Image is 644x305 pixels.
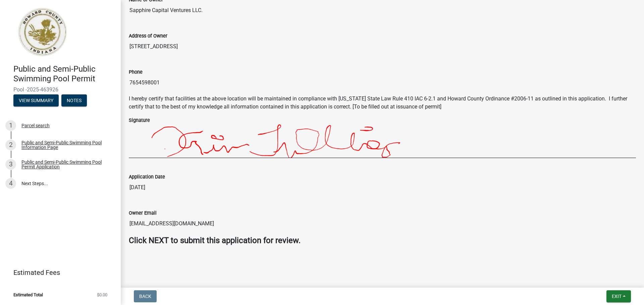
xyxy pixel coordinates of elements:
span: Back [139,294,151,299]
span: Pool -2025-463926 [13,86,107,93]
span: Estimated Total [13,293,43,297]
wm-modal-confirm: Notes [61,98,87,103]
label: Signature [129,118,150,123]
button: Exit [606,290,631,302]
button: Back [134,290,157,302]
a: Estimated Fees [5,266,110,279]
img: Howard County, Indiana [13,7,71,57]
div: 1 [5,120,16,131]
div: Public and Semi-Public Swimming Pool Permit Application [21,160,110,169]
div: Public and Semi-Public Swimming Pool Information Page [21,140,110,150]
label: Application Date [129,175,165,179]
div: 2 [5,140,16,150]
button: Notes [61,94,87,106]
wm-modal-confirm: Summary [13,98,59,103]
div: Parcel search [21,123,50,128]
button: View Summary [13,94,59,106]
strong: Click NEXT to submit this application for review. [129,236,301,245]
span: $0.00 [97,293,107,297]
span: Exit [612,294,622,299]
h4: Public and Semi-Public Swimming Pool Permit [13,64,115,84]
img: sC1Vny13DLhfDn8fkPT95UqZDTiPLzMBEzABE5giAv8PvwKKCddwXAIAAAAASUVORK5CYII= [129,124,475,158]
div: 3 [5,159,16,170]
label: Address of Owner [129,34,167,39]
p: I hereby certify that facilities at the above location will be maintained in compliance with [US_... [129,95,636,111]
label: Phone [129,70,143,75]
label: Owner Email [129,211,157,216]
div: 4 [5,178,16,189]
